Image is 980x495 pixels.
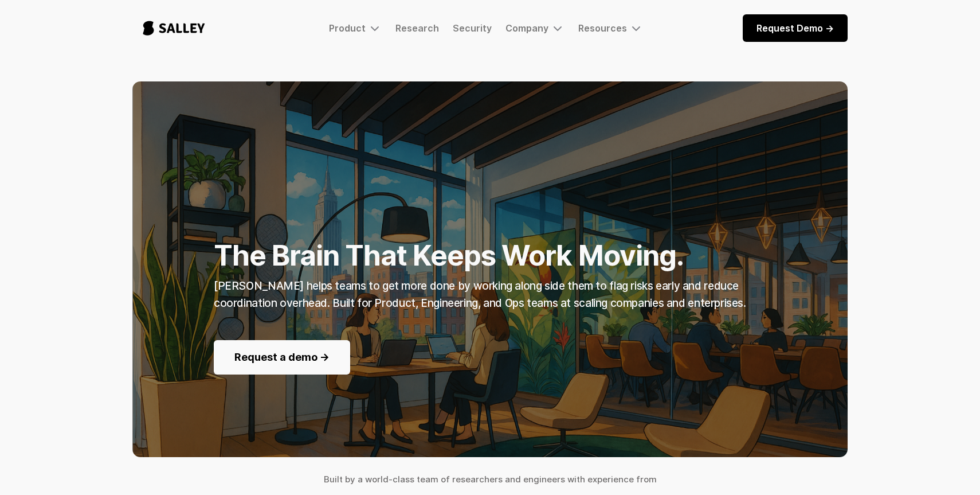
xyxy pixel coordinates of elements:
[453,22,492,34] a: Security
[743,14,848,42] a: Request Demo ->
[505,21,565,35] div: Company
[132,9,215,47] a: home
[578,22,627,34] div: Resources
[329,21,382,35] div: Product
[214,239,684,272] strong: The Brain That Keeps Work Moving.
[329,22,366,34] div: Product
[132,471,848,488] h4: Built by a world-class team of researchers and engineers with experience from
[505,22,548,34] div: Company
[395,22,439,34] a: Research
[578,21,643,35] div: Resources
[214,340,350,375] a: Request a demo ->
[214,279,746,310] strong: [PERSON_NAME] helps teams to get more done by working along side them to flag risks early and red...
